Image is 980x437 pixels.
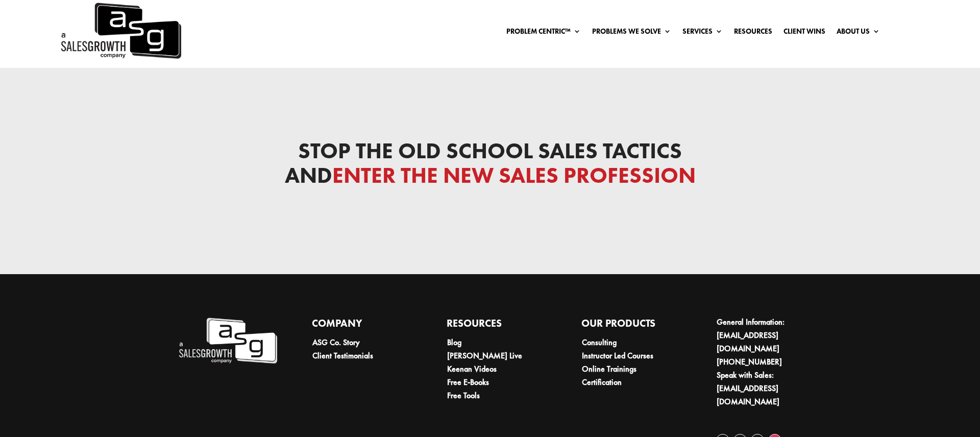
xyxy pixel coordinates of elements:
[447,315,546,336] h4: Resources
[506,28,581,39] a: Problem Centric™
[447,363,497,374] a: Keenan Videos
[592,28,671,39] a: Problems We Solve
[447,377,489,387] a: Free E-Books
[244,139,736,193] h3: Stop the Old School Sales Tactics and
[682,28,723,39] a: Services
[837,28,880,39] a: About Us
[447,390,480,401] a: Free Tools
[582,337,617,348] a: Consulting
[312,350,373,361] a: Client Testimonials
[717,315,816,355] li: General Information:
[447,337,461,348] a: Blog
[312,315,411,336] h4: Company
[582,377,622,387] a: Certification
[717,369,816,408] li: Speak with Sales:
[717,330,779,354] a: [EMAIL_ADDRESS][DOMAIN_NAME]
[734,28,772,39] a: Resources
[582,363,636,374] a: Online Trainings
[178,315,277,366] img: A Sales Growth Company
[581,315,681,336] h4: Our Products
[447,350,522,361] a: [PERSON_NAME] Live
[717,383,779,407] a: [EMAIL_ADDRESS][DOMAIN_NAME]
[312,337,360,348] a: ASG Co. Story
[783,28,825,39] a: Client Wins
[717,356,782,367] a: [PHONE_NUMBER]
[582,350,653,361] a: Instructor Led Courses
[332,161,696,189] span: Enter the New Sales Profession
